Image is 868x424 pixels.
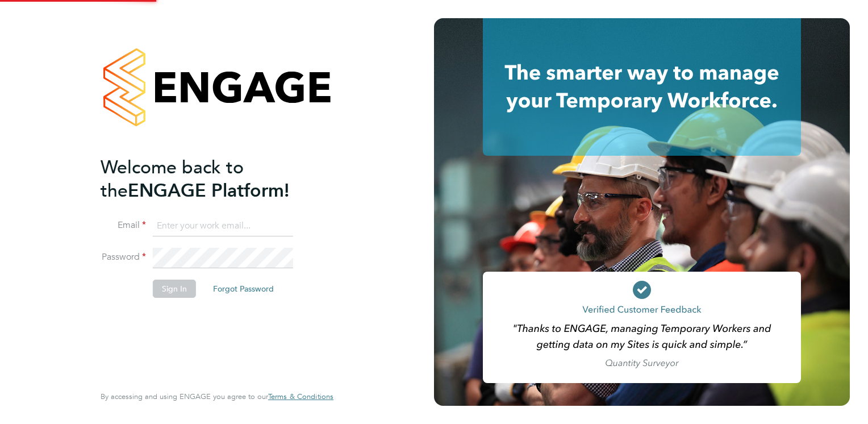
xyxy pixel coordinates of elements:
a: Terms & Conditions [268,392,333,401]
h2: ENGAGE Platform! [101,156,322,202]
button: Forgot Password [204,280,283,298]
label: Email [101,219,146,231]
span: By accessing and using ENGAGE you agree to our [101,392,333,401]
input: Enter your work email... [153,216,293,236]
label: Password [101,251,146,263]
span: Terms & Conditions [268,392,333,401]
span: Welcome back to the [101,156,244,202]
button: Sign In [153,280,196,298]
